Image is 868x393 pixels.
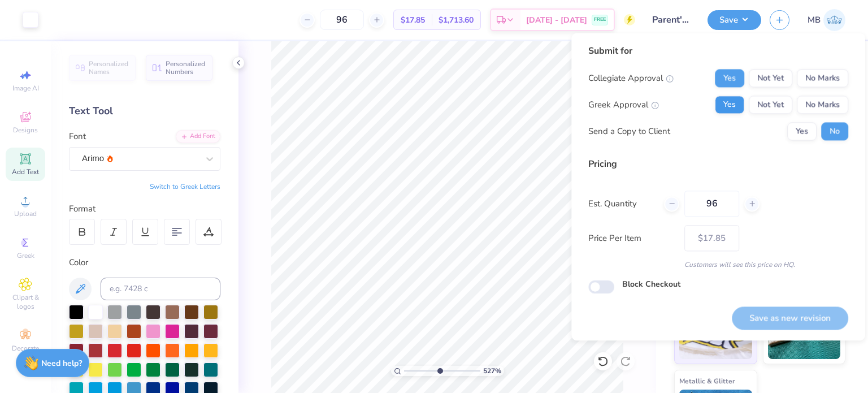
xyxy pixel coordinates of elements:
[749,69,792,87] button: Not Yet
[150,182,220,191] button: Switch to Greek Letters
[715,96,744,114] button: Yes
[588,44,848,58] div: Submit for
[588,197,656,210] label: Est. Quantity
[588,232,676,245] label: Price Per Item
[679,375,735,387] span: Metallic & Glitter
[12,344,39,353] span: Decorate
[41,358,82,369] strong: Need help?
[684,191,739,217] input: – –
[483,366,501,376] span: 527 %
[588,260,848,270] div: Customers will see this price on HQ.
[588,98,659,111] div: Greek Approval
[588,125,670,138] div: Send a Copy to Client
[69,256,220,269] div: Color
[594,16,606,24] span: FREE
[101,278,220,300] input: e.g. 7428 c
[69,202,222,215] div: Format
[12,84,39,93] span: Image AI
[823,9,845,31] img: Marianne Bagtang
[320,10,364,30] input: – –
[797,69,848,87] button: No Marks
[715,69,744,87] button: Yes
[401,14,425,26] span: $17.85
[69,130,86,143] label: Font
[439,14,474,26] span: $1,713.60
[17,251,34,260] span: Greek
[176,130,220,143] div: Add Font
[166,60,206,76] span: Personalized Numbers
[588,157,848,171] div: Pricing
[797,96,848,114] button: No Marks
[12,167,39,176] span: Add Text
[749,96,792,114] button: Not Yet
[808,14,821,27] span: MB
[622,278,680,290] label: Block Checkout
[808,9,845,31] a: MB
[69,103,220,119] div: Text Tool
[14,209,37,218] span: Upload
[6,293,45,311] span: Clipart & logos
[13,126,38,135] span: Designs
[787,122,817,140] button: Yes
[821,122,848,140] button: No
[526,14,587,26] span: [DATE] - [DATE]
[708,10,761,30] button: Save
[89,60,129,76] span: Personalized Names
[588,72,674,84] div: Collegiate Approval
[644,8,699,31] input: Untitled Design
